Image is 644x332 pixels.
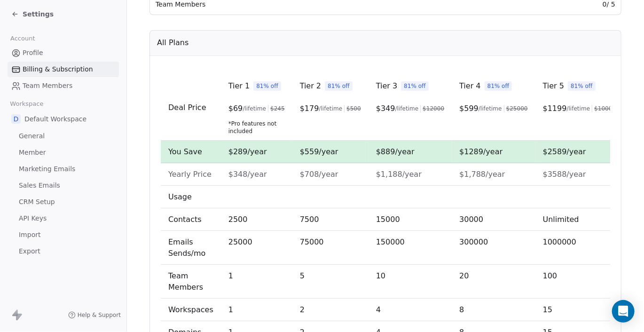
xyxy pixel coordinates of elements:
a: Help & Support [68,311,121,319]
span: Workspace [6,97,47,111]
span: 15 [543,305,552,314]
span: General [19,131,45,141]
a: Import [8,227,119,243]
td: Workspaces [161,299,221,321]
span: Sales Emails [19,181,60,190]
span: $ 100000 [594,105,620,112]
span: $1,188/year [376,170,422,179]
span: $3588/year [543,170,586,179]
span: 2 [300,305,305,314]
span: 25000 [228,237,252,246]
span: Deal Price [168,103,206,112]
span: $348/year [228,170,267,179]
a: API Keys [8,211,119,226]
span: Tier 3 [376,80,397,92]
span: 81% off [401,81,429,91]
span: 75000 [300,237,324,246]
span: API Keys [19,213,47,223]
span: 7500 [300,215,319,224]
span: Tier 4 [459,80,480,92]
span: $ 1199 [543,103,567,114]
span: /lifetime [319,105,342,112]
span: 2500 [228,215,248,224]
span: Export [19,246,40,256]
span: $ 69 [228,103,243,114]
a: Settings [11,9,54,19]
span: Tier 5 [543,80,564,92]
span: Billing & Subscription [23,64,93,74]
span: /lifetime [479,105,502,112]
span: 10 [376,271,385,280]
span: 150000 [376,237,405,246]
a: Team Members [8,78,119,94]
span: Default Workspace [24,114,86,124]
span: 30000 [459,215,483,224]
span: $ 349 [376,103,395,114]
span: Marketing Emails [19,164,75,174]
span: $ 599 [459,103,479,114]
span: CRM Setup [19,197,55,207]
span: $1289/year [459,147,503,156]
span: *Pro features not included [228,120,285,135]
span: 1 [228,271,233,280]
span: Tier 2 [300,80,321,92]
td: Team Members [161,265,221,299]
span: $ 500 [346,105,361,112]
span: Team Members [23,81,72,91]
td: Contacts [161,208,221,231]
span: Member [19,148,46,158]
span: 1000000 [543,237,576,246]
a: Profile [8,45,119,61]
span: 20 [459,271,469,280]
a: Sales Emails [8,178,119,193]
span: 81% off [568,81,596,91]
span: $289/year [228,147,267,156]
span: $2589/year [543,147,586,156]
span: 15000 [376,215,400,224]
span: 8 [459,305,464,314]
span: Help & Support [78,311,121,319]
span: You Save [168,147,202,156]
span: /lifetime [243,105,266,112]
a: Member [8,145,119,160]
span: Usage [168,192,192,201]
span: D [11,114,21,124]
span: 4 [376,305,381,314]
span: $ 25000 [506,105,528,112]
span: Profile [23,48,43,58]
span: /lifetime [567,105,590,112]
span: $1,788/year [459,170,505,179]
span: Yearly Price [168,170,212,179]
span: $708/year [300,170,338,179]
span: 300000 [459,237,488,246]
a: Billing & Subscription [8,62,119,77]
span: $ 179 [300,103,319,114]
span: Unlimited [543,215,579,224]
a: Marketing Emails [8,161,119,177]
span: $ 245 [270,105,285,112]
div: Open Intercom Messenger [612,300,635,323]
span: Settings [23,9,54,19]
td: Emails Sends/mo [161,231,221,265]
a: General [8,128,119,144]
span: 1 [228,305,233,314]
span: Account [6,32,39,46]
a: Export [8,244,119,259]
span: 81% off [253,81,281,91]
span: $ 12000 [423,105,444,112]
span: 81% off [485,81,512,91]
span: Import [19,230,40,240]
span: $559/year [300,147,338,156]
span: 5 [300,271,305,280]
span: 81% off [325,81,353,91]
span: All Plans [157,37,188,48]
span: $889/year [376,147,415,156]
span: 100 [543,271,558,280]
span: /lifetime [395,105,419,112]
a: CRM Setup [8,194,119,210]
span: Tier 1 [228,80,250,92]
